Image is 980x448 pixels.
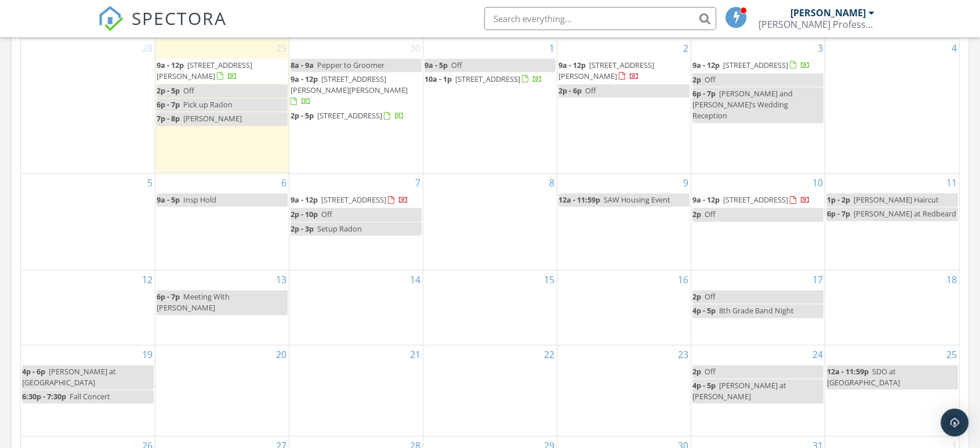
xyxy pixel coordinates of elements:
span: 9a - 12p [692,194,720,205]
span: Off [183,85,194,96]
span: Off [705,291,716,302]
a: Go to October 9, 2025 [681,174,691,192]
span: 7p - 8p [157,113,180,124]
a: Go to September 28, 2025 [140,39,155,57]
td: Go to October 21, 2025 [289,345,423,436]
span: [STREET_ADDRESS][PERSON_NAME] [558,60,654,81]
span: [PERSON_NAME] at Redbeard [853,208,956,219]
a: Go to October 7, 2025 [413,174,423,192]
a: Go to October 25, 2025 [944,345,959,364]
a: Go to October 8, 2025 [547,174,557,192]
span: Fall Concert [70,391,110,402]
span: 2p - 6p [558,85,582,96]
a: 9a - 12p [STREET_ADDRESS] [291,194,408,205]
span: Off [705,366,716,377]
span: 1p - 2p [826,194,850,205]
a: Go to October 23, 2025 [676,345,691,364]
div: Sutton's Professional Home Inspections, LLC [758,19,874,30]
span: [PERSON_NAME] [183,113,242,124]
a: SPECTORA [98,16,227,40]
span: SAW Housing Event [604,194,670,205]
span: 2p - 5p [157,85,180,96]
span: Pick up Radon [183,99,233,110]
td: Go to October 2, 2025 [557,39,691,174]
td: Go to October 8, 2025 [423,174,557,270]
span: 9a - 12p [291,194,318,205]
span: [PERSON_NAME] at [GEOGRAPHIC_DATA] [22,366,116,388]
span: [PERSON_NAME] at [PERSON_NAME] [692,380,786,402]
a: 9a - 12p [STREET_ADDRESS][PERSON_NAME][PERSON_NAME] [291,73,422,109]
a: 10a - 1p [STREET_ADDRESS] [424,73,556,86]
span: [STREET_ADDRESS] [321,194,386,205]
a: 9a - 12p [STREET_ADDRESS][PERSON_NAME] [157,59,288,84]
td: Go to October 6, 2025 [155,174,289,270]
a: Go to October 6, 2025 [279,174,289,192]
td: Go to October 15, 2025 [423,270,557,345]
span: 2p - 5p [291,110,314,121]
span: 4p - 6p [22,366,45,377]
td: Go to October 7, 2025 [289,174,423,270]
td: Go to October 10, 2025 [691,174,825,270]
span: 9a - 12p [558,60,586,70]
td: Go to October 11, 2025 [825,174,959,270]
input: Search everything... [484,7,716,30]
td: Go to October 22, 2025 [423,345,557,436]
span: 8a - 9a [291,60,314,70]
span: SDO at [GEOGRAPHIC_DATA] [826,366,899,388]
a: Go to October 19, 2025 [140,345,155,364]
a: Go to October 12, 2025 [140,270,155,289]
a: Go to October 16, 2025 [676,270,691,289]
span: 4p - 5p [692,380,716,391]
span: 9a - 12p [692,60,720,70]
a: 10a - 1p [STREET_ADDRESS] [424,74,542,84]
div: Open Intercom Messenger [941,409,968,436]
span: Off [585,85,596,96]
td: Go to October 20, 2025 [155,345,289,436]
td: Go to September 28, 2025 [21,39,155,174]
a: 2p - 5p [STREET_ADDRESS] [291,110,404,121]
div: [PERSON_NAME] [790,7,866,19]
a: Go to October 14, 2025 [408,270,423,289]
a: 9a - 12p [STREET_ADDRESS] [692,59,823,73]
a: Go to October 10, 2025 [810,174,825,192]
a: 9a - 12p [STREET_ADDRESS][PERSON_NAME] [558,59,689,84]
span: 8th Grade Band Night [719,305,794,316]
span: 6p - 7p [826,208,850,219]
a: Go to October 20, 2025 [274,345,289,364]
span: Insp Hold [183,194,216,205]
td: Go to October 14, 2025 [289,270,423,345]
span: [STREET_ADDRESS][PERSON_NAME][PERSON_NAME] [291,74,408,95]
span: Meeting With [PERSON_NAME] [157,291,230,313]
span: [STREET_ADDRESS] [723,194,788,205]
td: Go to October 12, 2025 [21,270,155,345]
span: [STREET_ADDRESS] [317,110,382,121]
a: 9a - 12p [STREET_ADDRESS] [692,193,823,207]
span: 9a - 5p [157,194,180,205]
a: 9a - 12p [STREET_ADDRESS][PERSON_NAME] [157,60,252,81]
a: Go to September 30, 2025 [408,39,423,57]
a: Go to October 24, 2025 [810,345,825,364]
span: 9a - 12p [291,74,318,84]
span: SPECTORA [132,6,227,30]
a: Go to October 4, 2025 [949,39,959,57]
td: Go to September 30, 2025 [289,39,423,174]
td: Go to October 18, 2025 [825,270,959,345]
span: 2p [692,209,701,219]
td: Go to October 24, 2025 [691,345,825,436]
span: 4p - 5p [692,305,716,316]
span: Off [705,209,716,219]
td: Go to October 1, 2025 [423,39,557,174]
a: Go to October 21, 2025 [408,345,423,364]
span: 6p - 7p [692,88,716,99]
a: Go to October 15, 2025 [542,270,557,289]
a: 9a - 12p [STREET_ADDRESS] [692,194,810,205]
span: [PERSON_NAME] Haircut [853,194,938,205]
a: 9a - 12p [STREET_ADDRESS][PERSON_NAME][PERSON_NAME] [291,74,408,106]
span: 12a - 11:59p [558,194,600,205]
a: Go to October 3, 2025 [815,39,825,57]
span: Pepper to Groomer [317,60,384,70]
span: [STREET_ADDRESS] [723,60,788,70]
span: 6p - 7p [157,291,180,302]
a: Go to October 2, 2025 [681,39,691,57]
a: Go to October 22, 2025 [542,345,557,364]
